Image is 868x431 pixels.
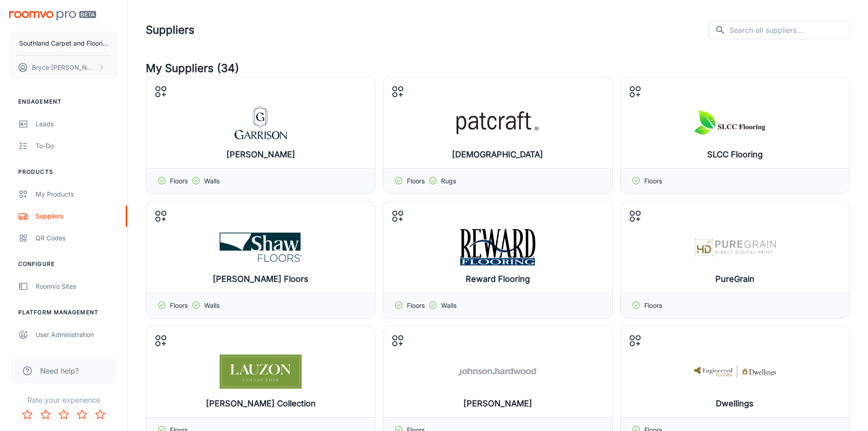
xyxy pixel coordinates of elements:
[644,301,662,311] p: Floors
[170,176,188,186] p: Floors
[407,176,425,186] p: Floors
[36,330,118,340] div: User Administration
[146,22,195,38] h1: Suppliers
[9,11,96,21] img: Roomvo PRO Beta
[441,176,456,186] p: Rugs
[9,31,118,55] button: Southland Carpet and Flooring Inc
[644,176,662,186] p: Floors
[146,60,850,77] h4: My Suppliers (34)
[40,365,79,376] span: Need help?
[204,301,220,311] p: Walls
[91,405,109,424] button: Rate 5 star
[55,405,73,424] button: Rate 3 star
[170,301,188,311] p: Floors
[36,189,118,199] div: My Products
[36,119,118,129] div: Leads
[36,233,118,243] div: QR Codes
[36,281,118,291] div: Roomvo Sites
[32,62,96,73] p: Bryce [PERSON_NAME]
[204,176,220,186] p: Walls
[729,21,850,39] input: Search all suppliers...
[9,56,118,79] button: Bryce [PERSON_NAME]
[73,405,91,424] button: Rate 4 star
[18,405,36,424] button: Rate 1 star
[441,301,457,311] p: Walls
[36,211,118,221] div: Suppliers
[19,38,108,48] p: Southland Carpet and Flooring Inc
[7,395,120,405] p: Rate your experience
[36,405,55,424] button: Rate 2 star
[407,301,425,311] p: Floors
[36,141,118,151] div: To-do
